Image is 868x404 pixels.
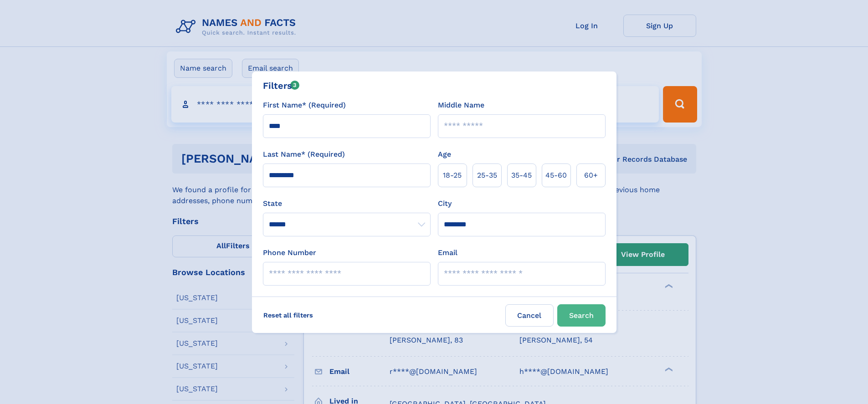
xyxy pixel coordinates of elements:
button: Search [557,304,606,327]
span: 60+ [584,170,598,181]
label: City [438,198,452,209]
label: Last Name* (Required) [263,149,345,160]
label: State [263,198,431,209]
label: Age [438,149,451,160]
span: 45‑60 [545,170,567,181]
span: 25‑35 [477,170,497,181]
label: Email [438,247,457,258]
label: Reset all filters [257,304,319,326]
label: Phone Number [263,247,316,258]
label: Cancel [505,304,554,327]
div: Filters [263,79,300,92]
label: First Name* (Required) [263,100,346,111]
span: 35‑45 [511,170,532,181]
span: 18‑25 [443,170,462,181]
label: Middle Name [438,100,484,111]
